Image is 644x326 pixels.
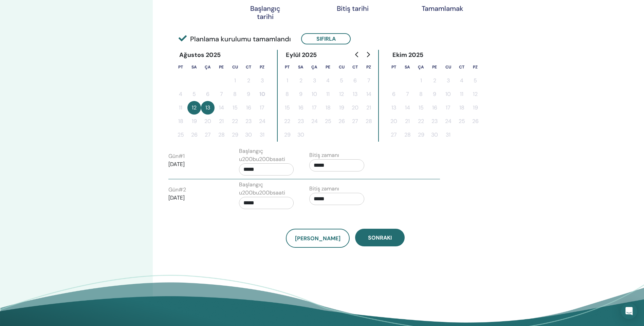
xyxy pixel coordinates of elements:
span: Planlama kurulumu tamamlandı [179,34,291,44]
button: 7 [215,87,228,101]
th: Salı [294,60,308,74]
button: 8 [228,87,242,101]
button: 4 [321,74,335,87]
button: 7 [401,87,414,101]
label: Bitiş zamanı [309,151,339,159]
button: 16 [242,101,255,115]
div: Bitiş tarihi [336,4,370,13]
button: 21 [215,115,228,128]
button: 8 [280,87,294,101]
p: [DATE] [168,194,223,202]
button: 18 [174,115,187,128]
button: 10 [255,87,269,101]
button: Go to next month [363,48,373,61]
button: 9 [294,87,308,101]
label: Gün # 1 [168,152,185,160]
th: Perşembe [321,60,335,74]
th: Cuma [228,60,242,74]
button: 29 [414,128,428,142]
th: Perşembe [215,60,228,74]
th: Pazartesi [280,60,294,74]
button: 6 [387,87,401,101]
label: Başlangıç u200bu200bsaati [239,147,294,163]
button: 3 [441,74,455,87]
button: 10 [308,87,321,101]
button: 15 [280,101,294,115]
button: 22 [414,115,428,128]
button: 1 [414,74,428,87]
button: 26 [468,115,482,128]
button: 29 [228,128,242,142]
button: 23 [242,115,255,128]
th: Pazar [468,60,482,74]
button: 19 [468,101,482,115]
button: 27 [201,128,215,142]
button: 16 [428,101,441,115]
button: 12 [187,101,201,115]
button: Sıfırla [301,33,351,44]
button: 25 [321,115,335,128]
button: 28 [215,128,228,142]
button: 22 [280,115,294,128]
button: 16 [294,101,308,115]
button: 5 [335,74,348,87]
button: 7 [362,74,375,87]
button: 30 [294,128,308,142]
th: Cumartesi [242,60,255,74]
button: 2 [294,74,308,87]
span: Sonraki [368,234,392,241]
button: 13 [348,87,362,101]
label: Gün # 2 [168,186,186,194]
button: 14 [362,87,375,101]
th: Cuma [441,60,455,74]
button: 15 [228,101,242,115]
th: Salı [187,60,201,74]
button: 30 [242,128,255,142]
th: Cumartesi [455,60,468,74]
button: 22 [228,115,242,128]
button: 25 [455,115,468,128]
button: 21 [362,101,375,115]
button: 23 [428,115,441,128]
button: 5 [187,87,201,101]
button: 24 [255,115,269,128]
button: 14 [215,101,228,115]
button: 24 [308,115,321,128]
th: Perşembe [428,60,441,74]
label: Bitiş zamanı [309,185,339,193]
button: 19 [187,115,201,128]
th: Çarşamba [308,60,321,74]
button: 1 [228,74,242,87]
button: 5 [468,74,482,87]
button: 26 [187,128,201,142]
button: 20 [201,115,215,128]
th: Pazar [362,60,375,74]
button: 10 [441,87,455,101]
button: 11 [174,101,187,115]
button: 9 [428,87,441,101]
button: 19 [335,101,348,115]
div: Ağustos 2025 [174,50,226,60]
span: [PERSON_NAME] [295,235,341,242]
button: 2 [242,74,255,87]
button: [PERSON_NAME] [286,229,350,248]
button: 17 [441,101,455,115]
button: 28 [401,128,414,142]
button: 20 [387,115,401,128]
button: 12 [335,87,348,101]
button: 31 [255,128,269,142]
button: 13 [387,101,401,115]
button: 6 [348,74,362,87]
p: [DATE] [168,160,223,168]
th: Çarşamba [201,60,215,74]
th: Pazar [255,60,269,74]
button: 3 [308,74,321,87]
th: Cuma [335,60,348,74]
button: 11 [321,87,335,101]
button: 27 [348,115,362,128]
div: Eylül 2025 [280,50,323,60]
button: 26 [335,115,348,128]
th: Cumartesi [348,60,362,74]
div: Open Intercom Messenger [621,303,637,319]
button: 31 [441,128,455,142]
